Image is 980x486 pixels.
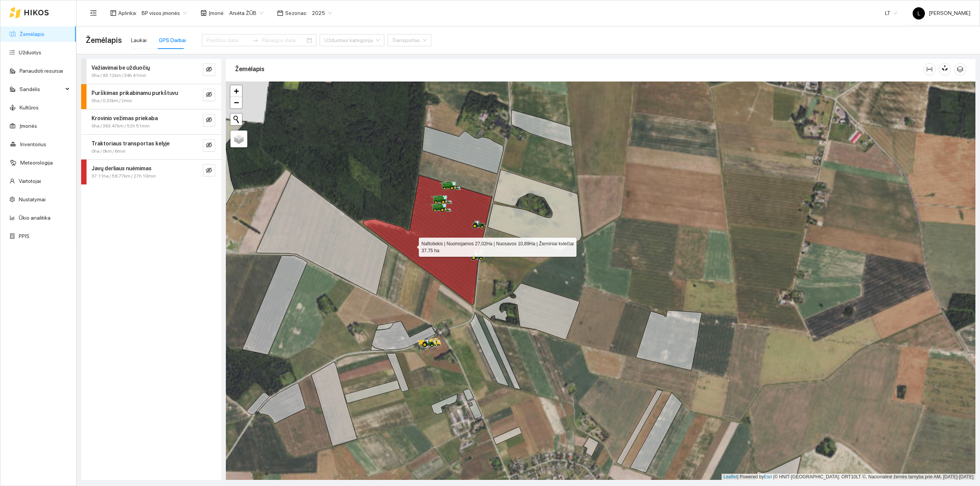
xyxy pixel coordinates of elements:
a: Nustatymai [19,196,46,202]
span: swap-right [253,37,259,43]
span: 0ha / 93.12km / 34h 41min [91,72,146,79]
span: eye-invisible [206,167,212,175]
strong: Važiavimai be užduočių [91,65,150,71]
button: eye-invisible [203,64,215,76]
span: [PERSON_NAME] [913,10,970,16]
span: 37.11ha / 58.77km / 27h 10min [91,173,156,180]
span: Įmonė : [209,9,225,17]
strong: Traktoriaus transportas kelyje [91,140,170,147]
span: Sandėlis [20,82,63,97]
a: Meteorologija [20,160,53,166]
span: eye-invisible [206,66,212,73]
a: Ūkio analitika [19,215,51,221]
div: Purškimas prikabinamu purkštuvu0ha / 0.33km / 2mineye-invisible [81,84,221,109]
span: Sezonas : [285,9,307,17]
button: menu-fold [86,5,101,21]
span: eye-invisible [206,142,212,149]
span: 0ha / 0km / 6min [91,148,126,155]
a: Esri [764,474,772,479]
div: | Powered by © HNIT-[GEOGRAPHIC_DATA]; ORT10LT ©, Nacionalinė žemės tarnyba prie AM, [DATE]-[DATE] [722,474,975,480]
a: PPIS [19,233,29,239]
div: Važiavimai be užduočių0ha / 93.12km / 34h 41mineye-invisible [81,59,221,84]
span: LT [885,7,897,19]
button: Initiate a new search [230,114,242,125]
span: Žemėlapis [86,34,122,46]
div: Javų derliaus nuėmimas37.11ha / 58.77km / 27h 10mineye-invisible [81,160,221,184]
a: Vartotojai [19,178,41,184]
span: column-width [924,66,935,72]
span: − [234,98,239,107]
span: layout [110,10,116,16]
a: Layers [230,130,247,147]
div: Krovinio vežimas priekaba0ha / 363.47km / 52h 51mineye-invisible [81,109,221,134]
strong: Krovinio vežimas priekaba [91,115,158,121]
a: Žemėlapis [20,31,44,37]
a: Kultūros [20,104,39,111]
span: | [773,474,774,479]
a: Leaflet [724,474,737,479]
button: eye-invisible [203,139,215,152]
span: eye-invisible [206,91,212,99]
span: eye-invisible [206,117,212,124]
span: menu-fold [90,10,97,16]
span: + [234,86,239,96]
a: Užduotys [19,49,41,55]
div: Laukai [131,36,147,44]
span: Aplinka : [118,9,137,17]
span: 0ha / 0.33km / 2min [91,97,132,104]
button: eye-invisible [203,164,215,176]
span: Arsėta ŽŪB [229,7,263,19]
input: Pradžios data [206,36,250,44]
div: Žemėlapis [235,58,923,80]
strong: Purškimas prikabinamu purkštuvu [91,90,178,96]
div: GPS Darbai [159,36,186,44]
button: column-width [923,63,936,75]
a: Įmonės [20,123,37,129]
a: Zoom in [230,85,242,97]
span: to [253,37,259,43]
span: calendar [277,10,283,16]
span: 2025 [312,7,332,19]
a: Zoom out [230,97,242,108]
button: eye-invisible [203,114,215,126]
strong: Javų derliaus nuėmimas [91,165,152,171]
span: L [918,7,920,20]
input: Pabaigos data [262,36,305,44]
span: BP visos įmonės [142,7,187,19]
button: eye-invisible [203,89,215,101]
span: 0ha / 363.47km / 52h 51min [91,122,150,130]
a: Panaudoti resursai [20,68,63,74]
span: shop [201,10,207,16]
div: Traktoriaus transportas kelyje0ha / 0km / 6mineye-invisible [81,135,221,160]
a: Inventorius [20,141,46,147]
